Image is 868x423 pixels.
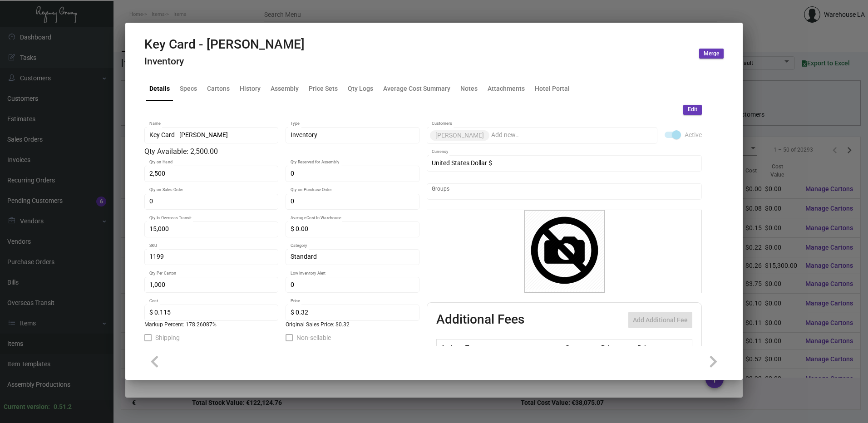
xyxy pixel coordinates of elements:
div: Cartons [207,84,230,93]
div: Qty Available: 2,500.00 [144,146,419,157]
th: Cost [562,339,599,355]
div: Details [149,84,170,93]
mat-chip: [PERSON_NAME] [430,130,489,141]
div: Hotel Portal [535,84,570,93]
div: Notes [460,84,478,93]
span: Add Additional Fee [633,316,688,324]
div: Qty Logs [348,84,373,93]
div: 0.51.2 [54,402,72,412]
th: Price [599,339,635,355]
div: Assembly [271,84,299,93]
div: Average Cost Summary [383,84,450,93]
input: Add new.. [491,132,653,139]
div: Price Sets [309,84,338,93]
button: Merge [699,49,724,59]
div: Current version: [4,402,50,412]
button: Edit [683,105,702,115]
th: Type [463,339,562,355]
div: Attachments [488,84,525,93]
div: History [240,84,261,93]
h4: Inventory [144,56,305,67]
input: Add new.. [432,188,697,195]
span: Merge [704,50,719,58]
span: Active [685,129,702,140]
span: Non-sellable [296,332,331,343]
h2: Additional Fees [436,312,524,328]
th: Price type [635,339,681,355]
span: Edit [688,106,697,113]
h2: Key Card - [PERSON_NAME] [144,37,305,52]
th: Active [437,339,464,355]
span: Shipping [155,332,180,343]
button: Add Additional Fee [628,312,692,328]
div: Specs [180,84,197,93]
